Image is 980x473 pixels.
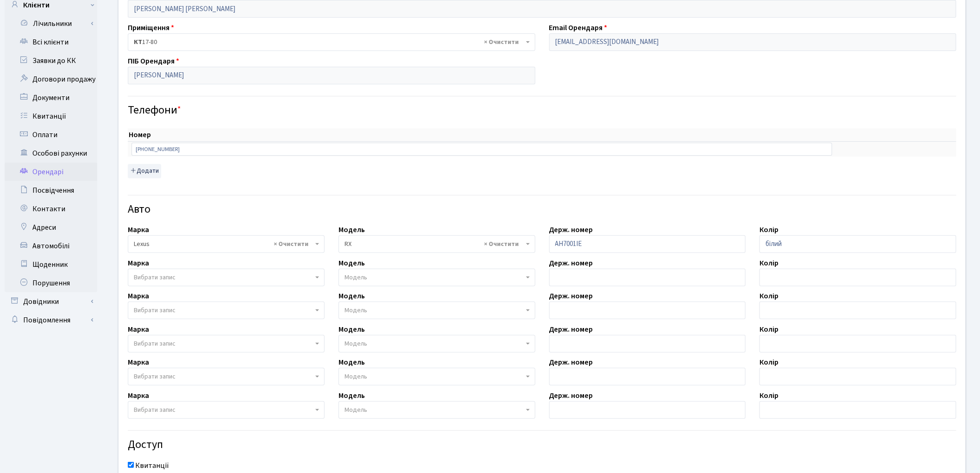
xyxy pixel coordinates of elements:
span: Видалити всі елементи [274,240,308,249]
span: Lexus [134,240,313,249]
span: <b>КТ</b>&nbsp;&nbsp;&nbsp;&nbsp;17-80 [134,38,524,47]
span: <b>КТ</b>&nbsp;&nbsp;&nbsp;&nbsp;17-80 [128,33,535,51]
a: Лічильники [11,14,97,33]
span: Вибрати запис [134,273,176,282]
label: Колір [760,224,779,235]
label: Марка [128,390,149,401]
span: Вибрати запис [134,372,176,381]
a: Порушення [5,274,97,292]
th: Номер [128,128,836,142]
label: Колір [760,390,779,401]
a: Орендарі [5,163,97,181]
label: Квитанції [135,460,169,471]
a: Щоденник [5,255,97,274]
label: Колір [760,290,779,302]
a: Автомобілі [5,237,97,255]
span: Модель [345,405,367,415]
label: Колір [760,258,779,269]
a: Повідомлення [5,311,97,329]
a: Документи [5,88,97,107]
label: Колір [760,357,779,368]
span: Модель [345,339,367,348]
h4: Авто [128,203,956,216]
label: Приміщення [128,22,174,33]
b: КТ [134,38,142,47]
label: Модель [339,357,365,368]
label: Держ. номер [549,290,593,302]
label: Держ. номер [549,224,593,235]
h4: Доступ [128,438,956,452]
label: Марка [128,258,149,269]
span: Видалити всі елементи [484,38,519,47]
span: Вибрати запис [134,306,176,315]
span: Модель [345,306,367,315]
label: Колір [760,324,779,335]
label: Модель [339,324,365,335]
span: RX [339,235,535,253]
label: Модель [339,290,365,302]
span: Вибрати запис [134,405,176,415]
label: Марка [128,357,149,368]
h4: Телефони [128,104,956,117]
a: Квитанції [5,107,97,126]
label: Марка [128,290,149,302]
a: Контакти [5,200,97,218]
label: ПІБ Орендаря [128,56,179,67]
span: RX [345,240,524,249]
label: Держ. номер [549,258,593,269]
a: Оплати [5,126,97,144]
input: Буде використано в якості логіна [549,33,957,51]
a: Посвідчення [5,181,97,200]
a: Адреси [5,218,97,237]
a: Довідники [5,292,97,311]
label: Держ. номер [549,324,593,335]
label: Модель [339,390,365,401]
label: Марка [128,224,149,235]
label: Держ. номер [549,390,593,401]
a: Заявки до КК [5,51,97,70]
a: Договори продажу [5,70,97,88]
span: Видалити всі елементи [484,240,519,249]
label: Email Орендаря [549,22,608,33]
span: Модель [345,273,367,282]
label: Держ. номер [549,357,593,368]
span: Модель [345,372,367,381]
span: Lexus [128,235,325,253]
label: Марка [128,324,149,335]
a: Особові рахунки [5,144,97,163]
span: Вибрати запис [134,339,176,348]
a: Всі клієнти [5,33,97,51]
button: Додати [128,164,161,178]
label: Модель [339,258,365,269]
label: Модель [339,224,365,235]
